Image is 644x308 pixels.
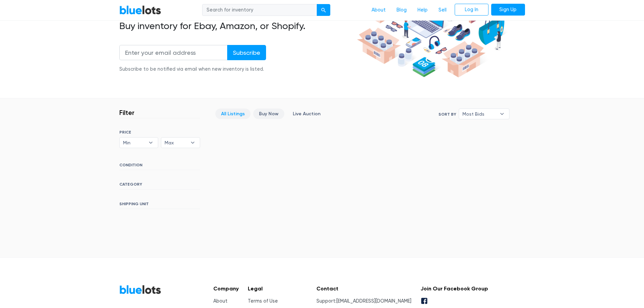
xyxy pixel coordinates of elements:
b: ▾ [144,138,158,148]
a: Log In [455,4,488,16]
a: All Listings [215,109,251,119]
a: Blog [391,4,412,17]
h6: CATEGORY [119,182,200,189]
a: About [366,4,391,17]
span: Min [123,138,145,148]
h6: CONDITION [119,163,200,170]
b: ▾ [186,138,200,148]
a: Sign Up [491,4,525,16]
a: Buy Now [253,109,284,119]
span: Max [165,138,187,148]
input: Subscribe [227,45,266,60]
a: BlueLots [119,5,161,15]
input: Search for inventory [202,4,317,16]
h6: PRICE [119,130,200,135]
li: Support: [316,298,411,305]
a: BlueLots [119,285,161,294]
div: Subscribe to be notified via email when new inventory is listed. [119,66,266,73]
h6: SHIPPING UNIT [119,202,200,209]
h5: Contact [316,285,411,292]
a: Live Auction [287,109,326,119]
input: Enter your email address [119,45,228,60]
a: About [213,298,228,304]
a: Sell [433,4,452,17]
h5: Company [213,285,239,292]
h2: Buy inventory for Ebay, Amazon, or Shopify. [119,20,355,32]
a: Terms of Use [248,298,278,304]
a: Help [412,4,433,17]
h3: Filter [119,109,135,117]
h5: Join Our Facebook Group [421,285,488,292]
span: Most Bids [462,109,496,119]
h5: Legal [248,285,307,292]
a: [EMAIL_ADDRESS][DOMAIN_NAME] [336,298,411,304]
label: Sort By [438,111,456,117]
b: ▾ [495,109,509,119]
